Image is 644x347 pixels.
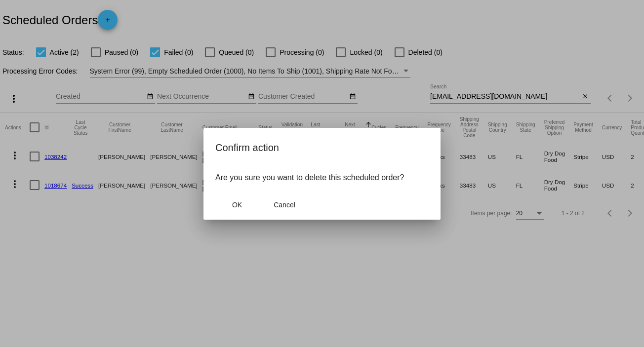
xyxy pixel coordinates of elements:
span: OK [232,201,242,209]
span: Cancel [274,201,295,209]
h2: Confirm action [215,140,429,155]
button: Close dialog [215,196,259,214]
p: Are you sure you want to delete this scheduled order? [215,173,429,182]
button: Close dialog [263,196,306,214]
